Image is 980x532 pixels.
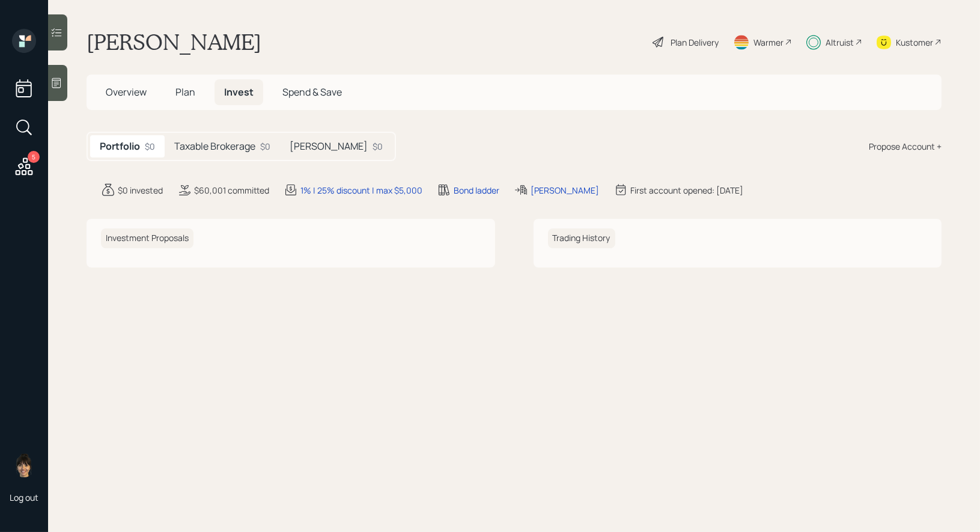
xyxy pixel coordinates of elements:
[373,140,383,153] div: $0
[194,184,269,197] div: $60,001 committed
[826,36,854,49] div: Altruist
[174,141,255,152] h5: Taxable Brokerage
[260,140,270,153] div: $0
[300,184,422,197] div: 1% | 25% discount | max $5,000
[100,141,140,152] h5: Portfolio
[454,184,499,197] div: Bond ladder
[290,141,368,152] h5: [PERSON_NAME]
[87,29,261,55] h1: [PERSON_NAME]
[106,85,147,99] span: Overview
[118,184,163,197] div: $0 invested
[282,85,342,99] span: Spend & Save
[28,151,40,163] div: 5
[12,453,36,477] img: treva-nostdahl-headshot.png
[101,228,193,248] h6: Investment Proposals
[548,228,615,248] h6: Trading History
[531,184,599,197] div: [PERSON_NAME]
[145,140,155,153] div: $0
[753,36,784,49] div: Warmer
[630,184,743,197] div: First account opened: [DATE]
[869,140,942,153] div: Propose Account +
[671,36,719,49] div: Plan Delivery
[10,492,38,503] div: Log out
[224,85,254,99] span: Invest
[175,85,195,99] span: Plan
[896,36,933,49] div: Kustomer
